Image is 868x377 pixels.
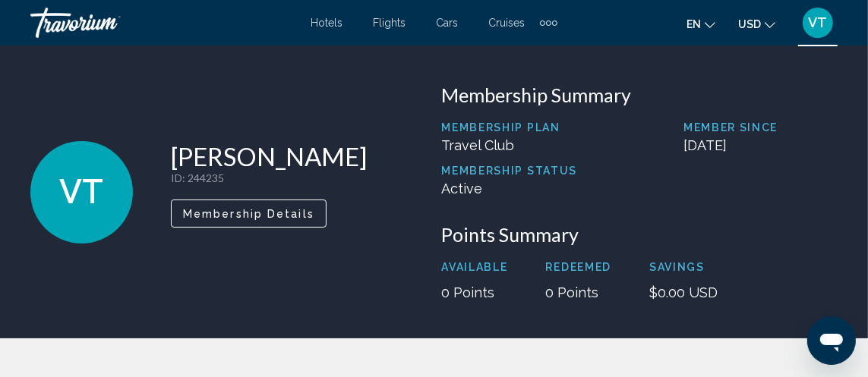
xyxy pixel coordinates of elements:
[683,121,838,134] p: Member Since
[183,208,314,220] span: Membership Details
[649,261,718,273] p: Savings
[442,284,508,300] p: 0 Points
[687,13,715,35] button: Change language
[442,121,578,134] p: Membership Plan
[436,17,458,29] a: Cars
[540,11,557,35] button: Extra navigation items
[442,223,838,246] h3: Points Summary
[738,13,775,35] button: Change currency
[171,171,367,184] p: : 244235
[171,203,327,220] a: Membership Details
[809,15,828,30] span: VT
[546,284,611,300] p: 0 Points
[442,165,578,177] p: Membership Status
[442,181,578,196] p: Active
[442,83,838,106] h3: Membership Summary
[60,172,104,212] span: VT
[798,7,838,39] button: User Menu
[546,261,611,273] p: Redeemed
[171,199,327,228] button: Membership Details
[807,316,856,365] iframe: Кнопка запуска окна обмена сообщениями
[488,17,525,29] a: Cruises
[738,18,761,30] span: USD
[683,137,838,153] p: [DATE]
[442,137,578,153] p: Travel Club
[373,17,406,29] a: Flights
[171,141,367,171] h1: [PERSON_NAME]
[649,284,718,300] p: $0.00 USD
[30,8,295,38] a: Travorium
[311,17,342,29] a: Hotels
[687,18,701,30] span: en
[171,171,182,184] span: ID
[442,261,508,273] p: Available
